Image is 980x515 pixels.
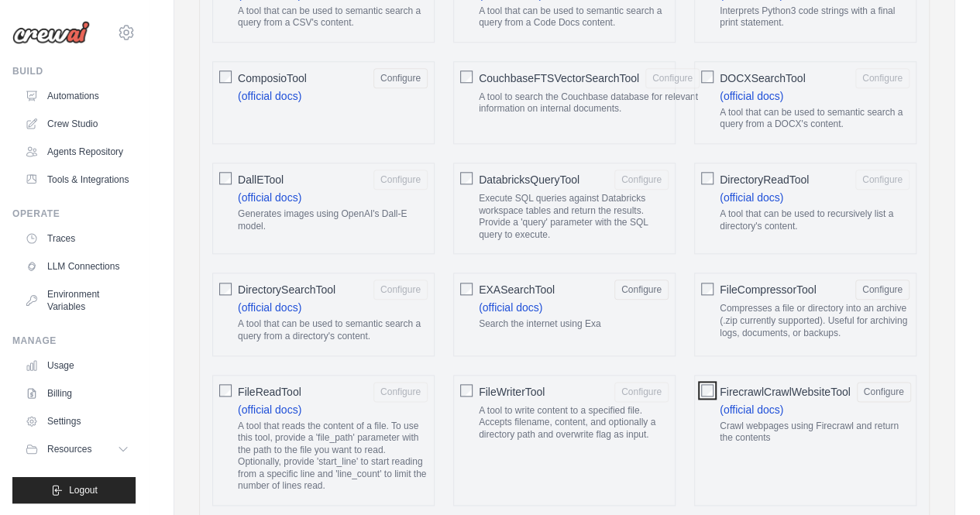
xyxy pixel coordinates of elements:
span: Resources [47,443,91,455]
a: Environment Variables [19,282,136,319]
span: DirectorySearchTool [238,282,335,297]
a: Agents Repository [19,139,136,164]
button: ComposioTool (official docs) [373,68,428,88]
button: Resources [19,437,136,462]
button: DirectoryReadTool (official docs) A tool that can be used to recursively list a directory's content. [855,170,910,190]
p: Crawl webpages using Firecrawl and return the contents [720,421,911,445]
p: Compresses a file or directory into an archive (.zip currently supported). Useful for archiving l... [720,303,910,339]
a: (official docs) [238,301,301,314]
div: Operate [12,208,136,220]
div: Build [12,65,136,77]
button: FileCompressorTool Compresses a file or directory into an archive (.zip currently supported). Use... [855,280,910,300]
button: EXASearchTool (official docs) Search the internet using Exa [614,280,669,300]
p: Search the internet using Exa [479,318,669,331]
button: CouchbaseFTSVectorSearchTool A tool to search the Couchbase database for relevant information on ... [645,68,700,88]
p: A tool to write content to a specified file. Accepts filename, content, and optionally a director... [479,405,669,441]
p: A tool that can be used to semantic search a query from a DOCX's content. [720,107,910,131]
p: A tool that reads the content of a file. To use this tool, provide a 'file_path' parameter with t... [238,421,428,493]
p: Generates images using OpenAI's Dall-E model. [238,208,428,232]
p: Execute SQL queries against Databricks workspace tables and return the results. Provide a 'query'... [479,193,669,241]
p: Interprets Python3 code strings with a final print statement. [720,5,910,29]
a: (official docs) [479,301,542,314]
button: FileWriterTool A tool to write content to a specified file. Accepts filename, content, and option... [614,382,669,402]
a: Automations [19,84,136,108]
a: Crew Studio [19,112,136,136]
p: A tool to search the Couchbase database for relevant information on internal documents. [479,91,700,115]
span: ComposioTool [238,70,307,86]
button: DirectorySearchTool (official docs) A tool that can be used to semantic search a query from a dir... [373,280,428,300]
p: A tool that can be used to semantic search a query from a directory's content. [238,318,428,342]
a: (official docs) [238,191,301,204]
span: DallETool [238,172,284,187]
span: FirecrawlCrawlWebsiteTool [720,384,851,400]
div: Manage [12,335,136,347]
span: EXASearchTool [479,282,555,297]
span: DOCXSearchTool [720,70,806,86]
p: A tool that can be used to recursively list a directory's content. [720,208,910,232]
a: (official docs) [238,90,301,102]
a: (official docs) [238,403,301,416]
button: FirecrawlCrawlWebsiteTool (official docs) Crawl webpages using Firecrawl and return the contents [857,382,911,402]
a: Settings [19,409,136,434]
p: A tool that can be used to semantic search a query from a CSV's content. [238,5,428,29]
a: LLM Connections [19,254,136,279]
a: (official docs) [720,403,783,416]
span: FileReadTool [238,384,301,400]
span: FileCompressorTool [720,282,816,297]
span: Logout [69,484,98,496]
img: Logo [12,21,90,44]
a: Tools & Integrations [19,167,136,192]
a: Traces [19,226,136,251]
button: DatabricksQueryTool Execute SQL queries against Databricks workspace tables and return the result... [614,170,669,190]
button: FileReadTool (official docs) A tool that reads the content of a file. To use this tool, provide a... [373,382,428,402]
span: DirectoryReadTool [720,172,809,187]
p: A tool that can be used to semantic search a query from a Code Docs content. [479,5,669,29]
a: Billing [19,381,136,406]
button: Logout [12,477,136,503]
button: DallETool (official docs) Generates images using OpenAI's Dall-E model. [373,170,428,190]
a: Usage [19,353,136,378]
a: (official docs) [720,191,783,204]
iframe: Chat Widget [903,441,980,515]
span: DatabricksQueryTool [479,172,579,187]
a: (official docs) [720,90,783,102]
span: FileWriterTool [479,384,545,400]
button: DOCXSearchTool (official docs) A tool that can be used to semantic search a query from a DOCX's c... [855,68,910,88]
span: CouchbaseFTSVectorSearchTool [479,70,639,86]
